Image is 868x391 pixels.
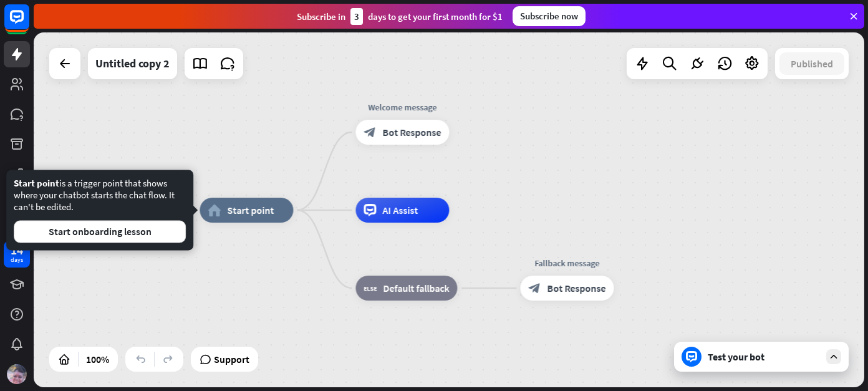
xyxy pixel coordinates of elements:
[4,241,30,268] a: 14 days
[10,5,47,42] button: Open LiveChat chat widget
[382,204,418,216] span: AI Assist
[346,101,458,113] div: Welcome message
[779,52,844,75] button: Published
[227,204,274,216] span: Start point
[383,282,449,294] span: Default fallback
[708,350,820,363] div: Test your bot
[82,349,113,369] div: 100%
[350,8,363,25] div: 3
[11,256,23,264] div: days
[511,257,623,269] div: Fallback message
[513,6,586,26] div: Subscribe now
[364,282,377,294] i: block_fallback
[14,220,186,243] button: Start onboarding lesson
[364,126,376,138] i: block_bot_response
[14,177,186,243] div: is a trigger point that shows where your chatbot starts the chat flow. It can't be edited.
[14,177,59,189] span: Start point
[208,204,221,216] i: home_2
[95,48,170,79] div: Untitled copy 2
[382,126,441,138] span: Bot Response
[528,282,541,294] i: block_bot_response
[214,349,249,369] span: Support
[297,8,503,25] div: Subscribe in days to get your first month for $1
[547,282,605,294] span: Bot Response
